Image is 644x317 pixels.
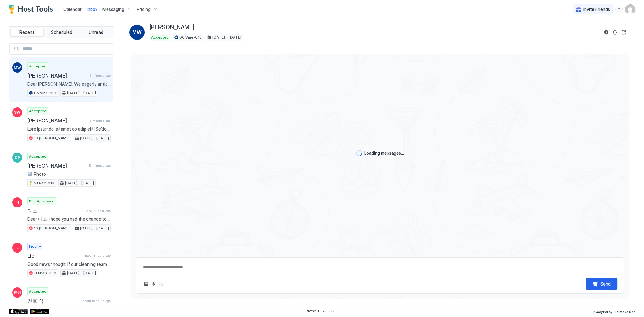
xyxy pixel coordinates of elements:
button: Upload image [142,280,150,288]
span: [DATE] - [DATE] [212,35,241,40]
button: Reservation information [603,29,610,36]
a: Inbox [87,6,97,13]
span: DP [15,155,20,160]
span: 21.Rae-510 [34,180,54,186]
span: Unread [89,30,103,35]
span: Accepted [29,288,47,294]
span: Accepted [29,108,47,114]
span: Inquiry [29,244,41,249]
a: Calendar [63,6,82,13]
span: Scheduled [51,30,72,35]
a: Terms Of Use [615,308,635,314]
button: Unread [79,28,113,37]
span: 06.Vine-613 [34,90,56,96]
span: 다 [15,200,19,205]
span: L [16,245,19,250]
span: Calendar [63,7,82,12]
span: about 15 hours ago [83,299,111,303]
span: 10.[PERSON_NAME]-203 [34,225,69,231]
span: [PERSON_NAME] [27,73,87,79]
span: [DATE] - [DATE] [80,135,109,141]
span: Accepted [29,153,47,159]
span: Good news though: if our cleaning team finishes early, I'll reach out right away so you can check... [27,261,111,267]
span: about 1 hour ago [86,209,111,213]
div: Send [600,281,611,287]
span: Accepted [29,63,47,69]
span: [PERSON_NAME] [27,163,86,169]
input: Input Field [20,44,113,54]
button: Send [586,278,617,290]
span: Invite Friends [583,7,610,12]
span: Photo [34,171,46,177]
span: [DATE] - [DATE] [65,180,94,186]
span: Pre-Approved [29,198,55,204]
span: Messaging [102,7,124,12]
span: MW [14,65,21,70]
div: loading [356,150,362,156]
a: App Store [9,309,28,314]
span: Dear 다소, I hope you had the chance to review the details about our apartment that we provided ear... [27,216,111,222]
div: menu [615,6,623,13]
span: 5 minutes ago [90,73,111,78]
button: Sync reservation [611,29,619,36]
div: tab-group [9,26,114,38]
span: [PERSON_NAME] [27,117,86,124]
span: Lore Ipsumdo, sitamet co adip elit! Se’do eiusmod te inci utl! Etdol ma ali eni adminimveni qui’n... [27,126,111,132]
span: Pricing [137,7,151,12]
span: 16 minutes ago [89,164,111,168]
span: [PERSON_NAME] [150,24,194,31]
button: Open reservation [620,29,628,36]
span: Loading messages... [364,150,404,156]
span: 진호 심 [27,298,80,304]
span: Dear [PERSON_NAME], We eagerly anticipate your arrival [DATE] and would appreciate knowing your e... [27,81,111,87]
span: 진심 [14,290,21,295]
span: Recent [19,30,34,35]
span: Privacy Policy [592,310,612,314]
span: about 8 hours ago [84,254,111,258]
button: Recent [10,28,44,37]
span: © 2025 Host Tools [307,309,334,313]
span: MW [132,29,142,36]
span: Inbox [87,7,97,12]
span: 10.[PERSON_NAME]-203 [34,135,69,141]
span: [DATE] - [DATE] [80,225,109,231]
span: SW [14,110,20,115]
button: Quick reply [150,280,157,288]
span: 15 minutes ago [88,119,111,123]
span: 다소 [27,207,84,214]
span: Accepted [151,35,169,40]
span: 06.Vine-613 [179,35,202,40]
a: Google Play Store [30,309,49,314]
span: [DATE] - [DATE] [67,270,96,276]
a: Host Tools Logo [9,5,56,14]
span: [DATE] - [DATE] [67,90,96,96]
button: Scheduled [45,28,78,37]
span: Terms Of Use [615,310,635,314]
a: Privacy Policy [592,308,612,314]
div: User profile [625,4,635,14]
span: Lie [27,253,82,259]
span: 11.NMS-205 [34,270,56,276]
